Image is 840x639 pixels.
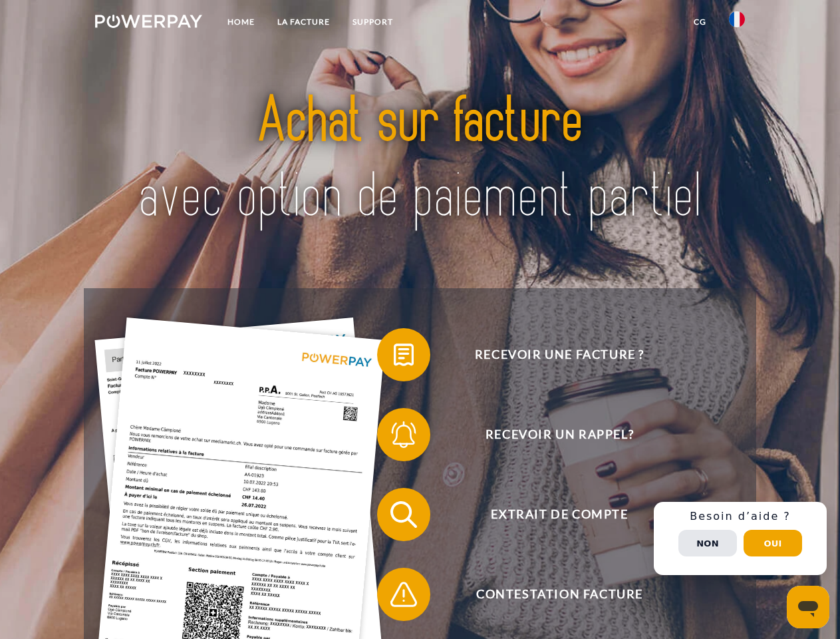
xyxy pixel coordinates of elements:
span: Extrait de compte [396,488,722,541]
span: Recevoir un rappel? [396,408,722,461]
button: Extrait de compte [377,488,723,541]
img: fr [729,11,745,27]
a: Support [341,10,404,34]
button: Recevoir un rappel? [377,408,723,461]
h3: Besoin d’aide ? [662,510,819,523]
button: Recevoir une facture ? [377,328,723,381]
a: CG [682,10,718,34]
span: Recevoir une facture ? [396,328,722,381]
img: logo-powerpay-white.svg [95,15,202,28]
iframe: Bouton de lancement de la fenêtre de messagerie [787,586,829,628]
span: Contestation Facture [396,568,722,621]
button: Non [678,530,737,556]
img: qb_search.svg [387,498,420,531]
button: Oui [744,530,802,556]
button: Contestation Facture [377,568,723,621]
a: Home [216,10,266,34]
div: Schnellhilfe [654,502,827,575]
a: LA FACTURE [266,10,341,34]
img: title-powerpay_fr.svg [127,64,713,255]
img: qb_bell.svg [387,418,420,451]
img: qb_bill.svg [387,338,420,371]
img: qb_warning.svg [387,578,420,611]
